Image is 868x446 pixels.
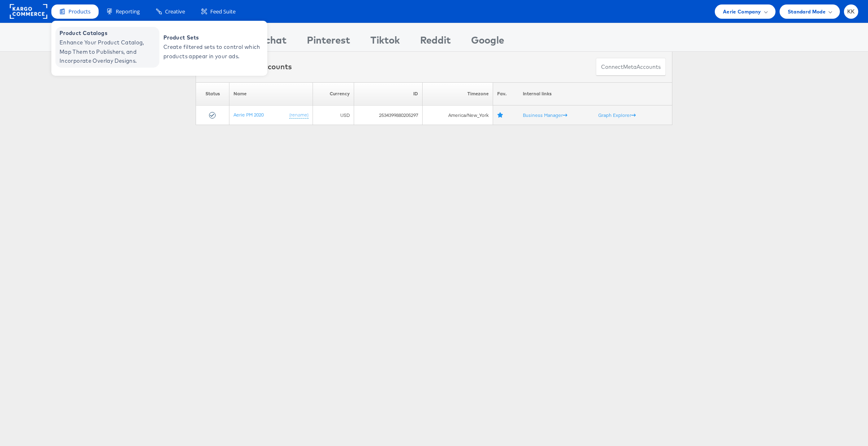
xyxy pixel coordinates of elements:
a: Business Manager [523,112,567,118]
span: Feed Suite [210,8,236,15]
th: Status [196,82,229,105]
div: Google [471,33,504,51]
span: Create filtered sets to control which products appear in your ads. [163,42,261,61]
td: USD [313,105,354,125]
th: Timezone [423,82,493,105]
span: Reporting [116,8,140,15]
th: Name [229,82,313,105]
td: 2534399880205297 [354,105,423,125]
a: (rename) [289,112,308,119]
th: Currency [313,82,354,105]
a: Product Catalogs Enhance Your Product Catalog, Map Them to Publishers, and Incorporate Overlay De... [55,27,159,68]
th: ID [354,82,423,105]
span: Product Catalogs [59,29,157,38]
td: America/New_York [423,105,493,125]
div: Tiktok [370,33,400,51]
span: Enhance Your Product Catalog, Map Them to Publishers, and Incorporate Overlay Designs. [59,38,157,66]
span: Standard Mode [788,7,826,16]
a: Graph Explorer [598,112,636,118]
span: Creative [165,8,185,15]
div: Reddit [420,33,451,51]
span: Aerie Company [723,7,761,16]
span: Product Sets [163,33,261,42]
button: ConnectmetaAccounts [596,58,666,76]
span: meta [623,63,637,71]
a: Aerie PM 2020 [234,112,264,118]
div: Pinterest [307,33,350,51]
a: Product Sets Create filtered sets to control which products appear in your ads. [159,27,263,68]
span: KK [847,9,855,14]
span: Products [68,8,90,15]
